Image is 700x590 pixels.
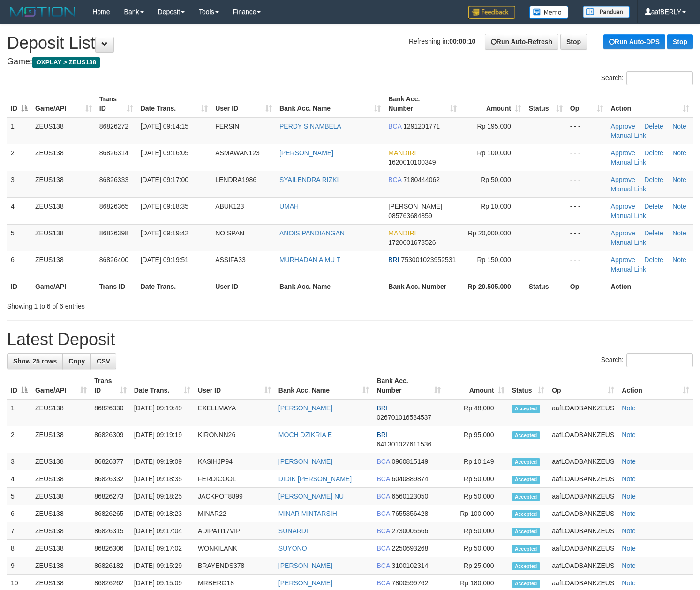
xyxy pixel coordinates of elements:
td: 86826309 [90,426,130,453]
td: 1 [7,117,31,144]
td: 5 [7,224,31,251]
th: Bank Acc. Number [384,278,460,295]
a: Stop [667,34,693,49]
td: ZEUS138 [31,453,90,470]
td: Rp 100,000 [444,505,508,522]
td: 86826182 [90,557,130,575]
th: Game/API: activate to sort column ascending [31,91,96,117]
th: Bank Acc. Number: activate to sort column ascending [384,91,460,117]
td: ZEUS138 [31,426,90,453]
span: Copy 6560123050 to clipboard [391,492,428,500]
span: Copy 0960815149 to clipboard [391,458,428,465]
span: ASMAWAN123 [215,149,260,157]
span: Refreshing in: [409,38,475,45]
th: Amount: activate to sort column ascending [460,91,525,117]
a: Approve [611,229,635,237]
span: 86826398 [99,229,128,237]
a: Note [672,256,686,264]
span: 86826272 [99,122,128,130]
td: aafLOADBANKZEUS [548,505,618,522]
h4: Game: [7,57,693,67]
a: Delete [644,229,663,237]
span: BCA [376,492,390,500]
span: BCA [376,527,390,535]
td: MINAR22 [194,505,275,522]
th: Date Trans. [137,278,211,295]
span: Accepted [512,510,540,518]
a: [PERSON_NAME] [279,149,333,157]
td: ZEUS138 [31,144,96,171]
td: - - - [566,144,607,171]
td: 86826377 [90,453,130,470]
a: Stop [560,34,587,50]
a: Note [672,149,686,157]
td: 5 [7,488,31,505]
th: Op: activate to sort column ascending [548,372,618,399]
td: 86826306 [90,540,130,557]
td: ZEUS138 [31,557,90,575]
th: Trans ID: activate to sort column ascending [90,372,130,399]
a: MOCH DZIKRIA E [278,431,332,439]
td: - - - [566,117,607,144]
td: WONKILANK [194,540,275,557]
a: SUYONO [278,545,307,552]
a: CSV [90,353,116,369]
th: Op: activate to sort column ascending [566,91,607,117]
span: Accepted [512,405,540,413]
td: ADIPATI17VIP [194,522,275,540]
th: Game/API: activate to sort column ascending [31,372,90,399]
label: Search: [601,353,693,367]
td: KASIHJP94 [194,453,275,470]
span: [DATE] 09:19:51 [141,256,188,264]
a: Note [622,492,636,500]
img: Feedback.jpg [468,6,515,19]
th: ID: activate to sort column descending [7,372,31,399]
span: Copy [68,357,85,365]
td: ZEUS138 [31,522,90,540]
td: BRAYENDS378 [194,557,275,575]
td: 2 [7,144,31,171]
a: Note [622,458,636,465]
span: [DATE] 09:18:35 [141,203,188,210]
span: Copy 1720001673526 to clipboard [388,239,436,246]
span: Rp 20,000,000 [468,229,511,237]
td: aafLOADBANKZEUS [548,522,618,540]
span: Accepted [512,580,540,588]
td: 2 [7,426,31,453]
a: Note [622,527,636,535]
td: 4 [7,197,31,224]
img: MOTION_logo.png [7,5,78,19]
td: 86826315 [90,522,130,540]
span: ABUK123 [215,203,244,210]
span: Copy 6040889874 to clipboard [391,475,428,483]
a: Delete [644,256,663,264]
a: Note [622,475,636,483]
th: Rp 20.505.000 [460,278,525,295]
th: Bank Acc. Name [276,278,384,295]
td: Rp 95,000 [444,426,508,453]
td: 86826332 [90,470,130,488]
span: Accepted [512,431,540,439]
a: Manual Link [611,265,647,273]
input: Search: [626,353,693,367]
span: BCA [376,475,390,483]
td: EXELLMAYA [194,399,275,426]
td: aafLOADBANKZEUS [548,488,618,505]
a: UMAH [279,203,299,210]
td: Rp 50,000 [444,540,508,557]
td: ZEUS138 [31,197,96,224]
span: BCA [388,122,401,130]
span: NOISPAN [215,229,244,237]
span: [DATE] 09:14:15 [141,122,188,130]
a: Manual Link [611,185,647,193]
span: Rp 195,000 [477,122,511,130]
span: BCA [376,579,390,587]
td: - - - [566,251,607,278]
td: KIRONNN26 [194,426,275,453]
th: User ID: activate to sort column ascending [194,372,275,399]
th: Trans ID: activate to sort column ascending [96,91,137,117]
span: Copy 1291201771 to clipboard [403,122,440,130]
td: 7 [7,522,31,540]
td: [DATE] 09:17:02 [130,540,194,557]
span: [PERSON_NAME] [388,203,442,210]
